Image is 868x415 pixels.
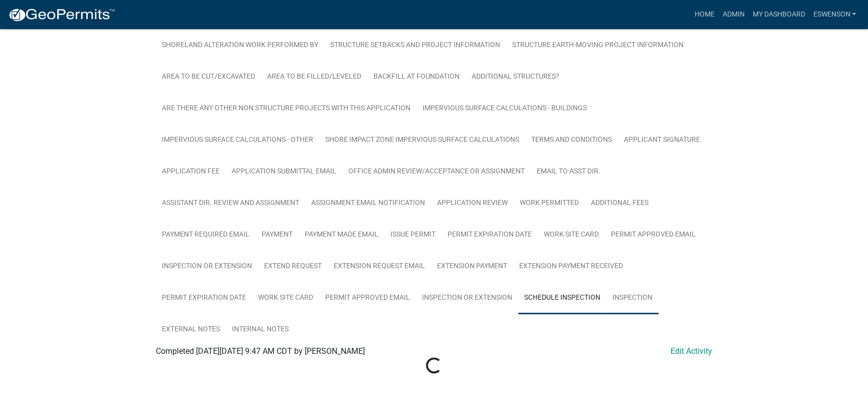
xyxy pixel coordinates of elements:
[324,30,506,62] a: Structure Setbacks and project information
[156,124,319,156] a: Impervious Surface Calculations - Other
[156,251,258,283] a: Inspection or Extension
[156,30,324,62] a: Shoreland Alteration Work Performed By
[618,124,706,156] a: Applicant Signature
[319,124,525,156] a: Shore Impact Zone Impervious Surface Calculations
[384,219,442,251] a: Issue Permit
[605,219,702,251] a: Permit Approved Email
[442,219,538,251] a: Permit Expiration Date
[156,314,226,346] a: External Notes
[252,282,319,314] a: Work Site Card
[156,61,261,93] a: Area to be Cut/Excavated
[226,156,342,188] a: Application Submittal Email
[671,345,712,357] a: Edit Activity
[156,187,305,220] a: Assistant Dir. Review and Assignment
[367,61,466,93] a: Backfill at foundation
[606,282,659,314] a: Inspection
[809,5,860,24] a: eswenson
[416,93,593,125] a: Impervious Surface Calculations - Buildings
[518,282,606,314] a: Schedule Inspection
[156,219,256,251] a: Payment Required Email
[156,346,365,356] span: Completed [DATE][DATE] 9:47 AM CDT by [PERSON_NAME]
[718,5,748,24] a: Admin
[531,156,606,188] a: Email to Asst Dir.
[258,251,328,283] a: Extend Request
[261,61,367,93] a: Area to be Filled/Leveled
[525,124,618,156] a: Terms and Conditions
[538,219,605,251] a: Work Site Card
[748,5,809,24] a: My Dashboard
[690,5,718,24] a: Home
[416,282,518,314] a: Inspection or Extension
[585,187,655,220] a: Additional Fees
[156,93,416,125] a: Are there any other non structure projects with this application
[156,156,226,188] a: Application Fee
[156,282,252,314] a: Permit Expiration Date
[431,251,513,283] a: Extension Payment
[299,219,384,251] a: Payment Made Email
[514,187,585,220] a: Work Permitted
[466,61,565,93] a: Additional Structures?
[513,251,629,283] a: Extension Payment Received
[319,282,416,314] a: Permit Approved Email
[226,314,295,346] a: Internal Notes
[328,251,431,283] a: Extension Request Email
[305,187,431,220] a: Assignment Email Notification
[431,187,514,220] a: Application Review
[342,156,531,188] a: Office Admin Review/Acceptance or Assignment
[506,30,690,62] a: Structure Earth-Moving Project Information
[256,219,299,251] a: Payment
